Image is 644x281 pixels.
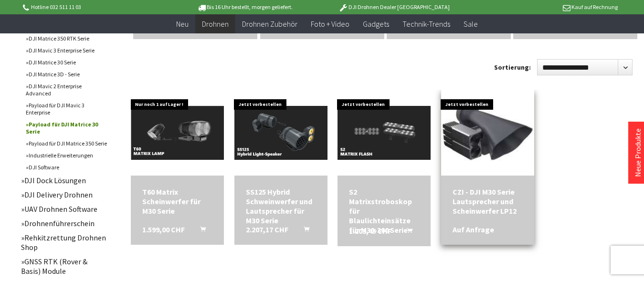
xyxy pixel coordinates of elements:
button: In den Warenkorb [395,226,418,239]
span: 1.599,00 CHF [142,225,185,234]
p: DJI Drohnen Dealer [GEOGRAPHIC_DATA] [319,1,468,13]
a: UAV Drohnen Software [16,202,112,216]
a: T60 Matrix Scheinwerfer für M30 Serie 1.599,00 CHF In den Warenkorb [142,187,212,216]
div: SS125 Hybrid Schweinwerfer und Lautsprecher für M30 Serie [246,187,316,225]
button: In den Warenkorb [189,225,211,237]
a: DJI Dock Lösungen [16,173,112,187]
span: 2.207,17 CHF [246,225,288,234]
a: CZI - DJI M30 Serie Lautsprecher und Scheinwerfer LP12 Auf Anfrage [453,187,523,216]
span: Gadgets [363,19,389,29]
a: DJI Mavic 3 Enterprise Serie [21,44,112,56]
img: CZI - DJI M30 Serie Lautsprecher und Scheinwerfer LP12 [422,86,553,179]
a: DJI Matrice 30 Serie [21,56,112,68]
div: T60 Matrix Scheinwerfer für M30 Serie [142,187,212,216]
span: Foto + Video [311,19,349,29]
a: Foto + Video [304,14,356,34]
a: Payload für DJI Matrice 30 Serie [21,118,112,137]
span: Technik-Trends [402,19,450,29]
button: In den Warenkorb [292,225,315,237]
a: S2 Matrixstroboskop für Blaulichteinsätze für M30-300 Serie 1.203,45 CHF In den Warenkorb [349,187,419,235]
a: Technik-Trends [396,14,457,34]
img: T60 Matrix Scheinwerfer für M30 Serie [131,105,224,160]
a: GNSS RTK (Rover & Basis) Module [16,254,112,278]
label: Sortierung: [494,60,531,75]
a: DJI Matrice 3D - Serie [21,68,112,80]
span: 1.203,45 CHF [349,226,391,236]
span: Sale [464,19,478,29]
a: SS125 Hybrid Schweinwerfer und Lautsprecher für M30 Serie 2.207,17 CHF In den Warenkorb [246,187,316,225]
div: CZI - DJI M30 Serie Lautsprecher und Scheinwerfer LP12 [453,187,523,216]
img: SS125 Hybrid Schweinwerfer und Lautsprecher für M30 Serie [234,106,327,160]
a: DJI Matrice 350 RTK Serie [21,32,112,44]
a: DJI Software [21,161,112,173]
a: Payload für DJI Matrice 350 Serie [21,137,112,149]
a: Drohnen [195,14,235,34]
div: S2 Matrixstroboskop für Blaulichteinsätze für M30-300 Serie [349,187,419,235]
span: Auf Anfrage [453,225,494,234]
p: Bis 16 Uhr bestellt, morgen geliefert. [170,1,319,13]
a: Drohnen Zubehör [235,14,304,34]
a: Neu [169,14,195,34]
a: Payload für DJI Mavic 3 Enterprise [21,99,112,118]
a: Industrielle Erweiterungen [21,149,112,161]
p: Kauf auf Rechnung [469,1,618,13]
a: Rehkitzrettung Drohnen Shop [16,230,112,254]
a: Sale [457,14,485,34]
a: Neue Produkte [633,128,643,177]
img: S2 Matrixstroboskop für Blaulichteinsätze für M30-300 Serie [338,106,431,160]
span: Drohnen [202,19,229,29]
span: Neu [176,19,189,29]
span: Drohnen Zubehör [242,19,297,29]
a: Gadgets [356,14,396,34]
p: Hotline 032 511 11 03 [21,1,170,13]
a: Drohnenführerschein [16,216,112,230]
a: DJI Mavic 2 Enterprise Advanced [21,80,112,99]
a: DJI Delivery Drohnen [16,187,112,202]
